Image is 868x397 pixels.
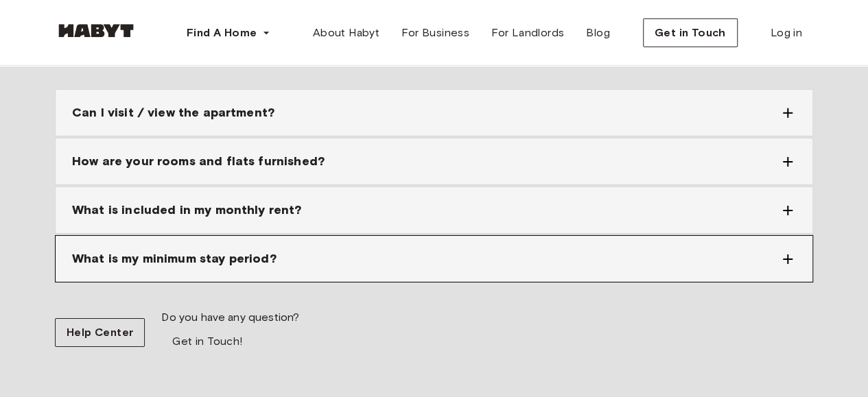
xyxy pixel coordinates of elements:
span: About Habyt [313,25,379,41]
span: Find A Home [187,25,257,41]
span: For Business [401,25,469,41]
span: Log in [771,25,802,41]
a: For Landlords [480,19,575,47]
span: Do you have any question? [161,310,299,325]
a: About Habyt [302,19,390,47]
span: Can I visit / view the apartment? [72,104,274,122]
img: Habyt [55,24,137,38]
div: What is my minimum stay period? [56,236,812,282]
div: What is included in my monthly rent? [56,187,812,233]
a: For Business [390,19,480,47]
div: How are your rooms and flats furnished? [56,139,812,184]
span: Blog [586,25,610,41]
button: Find A Home [176,19,281,47]
span: What is included in my monthly rent? [72,201,301,219]
a: Blog [575,19,621,47]
span: What is my minimum stay period? [72,250,277,268]
a: Help Center [55,318,145,347]
a: Log in [760,19,813,47]
span: Get in Touch! [172,333,243,350]
span: For Landlords [491,25,564,41]
button: Get in Touch [643,19,738,47]
span: Help Center [67,324,133,341]
span: Get in Touch [655,25,726,41]
div: Can I visit / view the apartment? [56,90,812,136]
span: How are your rooms and flats furnished? [72,152,325,171]
a: Get in Touch! [161,328,254,355]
